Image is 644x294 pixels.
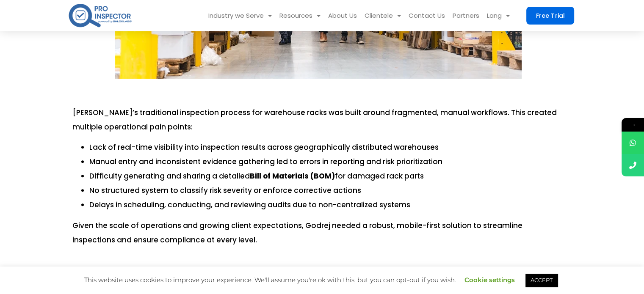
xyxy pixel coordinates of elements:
[68,2,133,29] img: pro-inspector-logo
[84,276,560,284] span: This website uses cookies to improve your experience. We'll assume you're ok with this, but you c...
[526,7,574,25] a: Free Trial
[89,140,564,154] li: Lack of real-time visibility into inspection results across geographically distributed warehouses
[525,274,558,287] a: ACCEPT
[536,13,564,19] span: Free Trial
[72,105,564,134] p: [PERSON_NAME]’s traditional inspection process for warehouse racks was built around fragmented, m...
[464,276,515,284] a: Cookie settings
[72,218,564,247] p: Given the scale of operations and growing client expectations, Godrej needed a robust, mobile-fir...
[89,169,564,183] li: Difficulty generating and sharing a detailed for damaged rack parts
[622,118,644,132] span: →
[89,154,564,169] li: Manual entry and inconsistent evidence gathering led to errors in reporting and risk prioritization
[89,198,564,212] li: Delays in scheduling, conducting, and reviewing audits due to non-centralized systems
[89,183,564,198] li: No structured system to classify risk severity or enforce corrective actions
[250,171,335,181] strong: Bill of Materials (BOM)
